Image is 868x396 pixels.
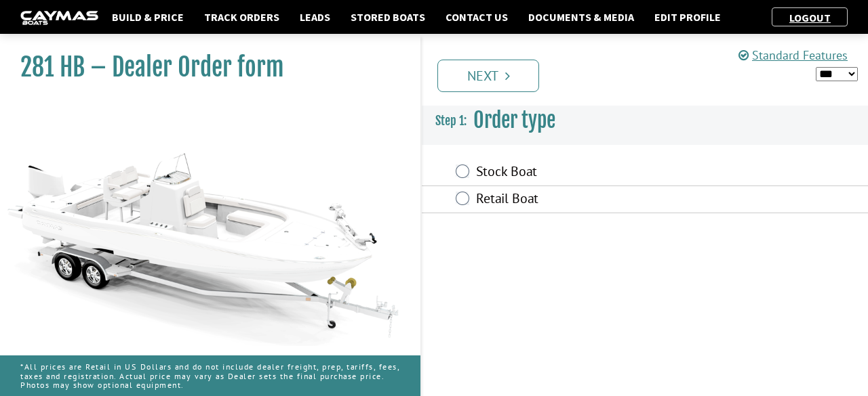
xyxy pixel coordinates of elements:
label: Retail Boat [476,190,711,210]
a: Contact Us [439,8,515,26]
a: Documents & Media [521,8,641,26]
h1: 281 HB – Dealer Order form [20,52,387,83]
a: Next [437,60,539,92]
a: Logout [783,11,837,24]
a: Track Orders [197,8,286,26]
label: Stock Boat [476,163,711,183]
img: caymas-dealer-connect-2ed40d3bc7270c1d8d7ffb4b79bf05adc795679939227970def78ec6f6c03838.gif [20,11,98,25]
a: Edit Profile [648,8,728,26]
a: Leads [293,8,337,26]
a: Stored Boats [344,8,432,26]
a: Standard Features [738,47,848,63]
a: Build & Price [105,8,191,26]
ul: Pagination [434,58,868,92]
p: *All prices are Retail in US Dollars and do not include dealer freight, prep, tariffs, fees, taxe... [20,355,400,396]
h3: Order type [422,95,868,146]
